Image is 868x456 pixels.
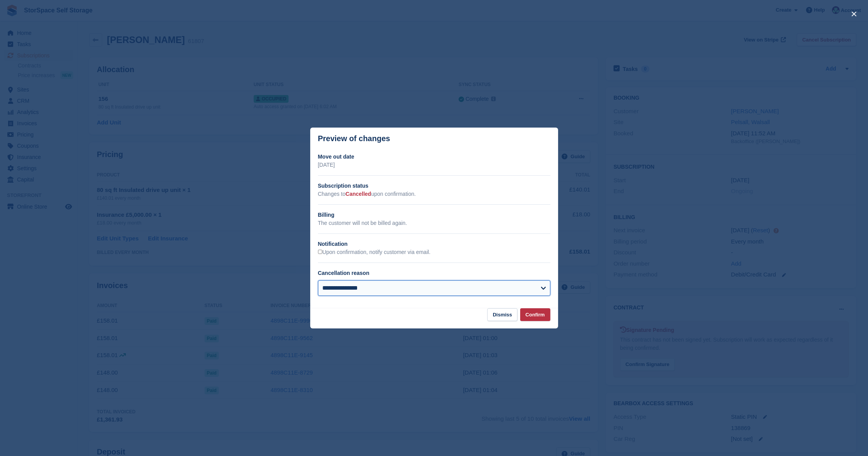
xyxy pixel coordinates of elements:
h2: Billing [318,211,550,219]
button: Confirm [520,308,550,321]
h2: Notification [318,240,550,248]
p: [DATE] [318,161,550,169]
button: Dismiss [487,308,517,321]
h2: Subscription status [318,182,550,190]
h2: Move out date [318,153,550,161]
button: close [848,8,860,20]
label: Upon confirmation, notify customer via email. [318,249,431,256]
p: Preview of changes [318,134,390,143]
input: Upon confirmation, notify customer via email. [318,250,323,254]
label: Cancellation reason [318,270,370,276]
span: Cancelled [345,191,371,197]
p: The customer will not be billed again. [318,219,550,227]
p: Changes to upon confirmation. [318,190,550,198]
